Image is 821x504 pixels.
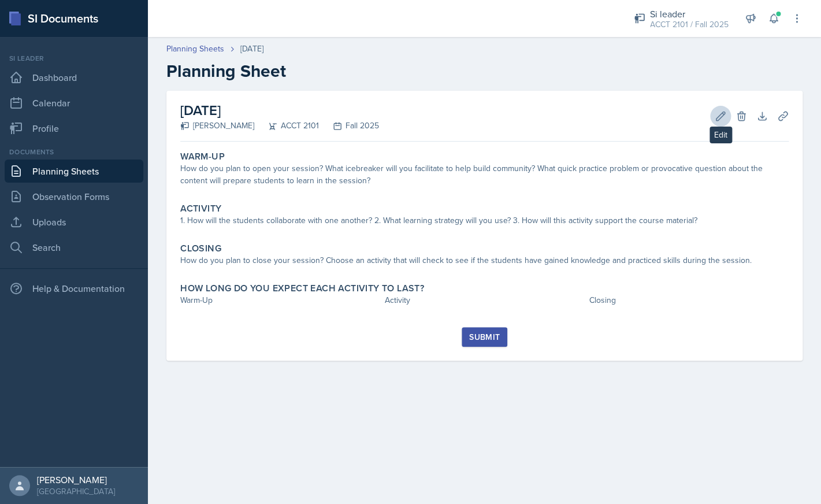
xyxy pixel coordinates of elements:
[240,43,263,55] div: [DATE]
[5,160,143,183] a: Planning Sheets
[5,117,143,140] a: Profile
[180,214,789,227] div: 1. How will the students collaborate with one another? 2. What learning strategy will you use? 3....
[385,294,585,306] div: Activity
[650,7,729,21] div: Si leader
[180,120,254,132] div: [PERSON_NAME]
[710,106,731,127] button: Edit
[180,294,380,306] div: Warm-Up
[589,294,789,306] div: Closing
[5,185,143,208] a: Observation Forms
[166,43,224,55] a: Planning Sheets
[37,474,115,486] div: [PERSON_NAME]
[180,162,789,187] div: How do you plan to open your session? What icebreaker will you facilitate to help build community...
[180,100,379,121] h2: [DATE]
[462,327,507,347] button: Submit
[180,151,225,162] label: Warm-Up
[180,283,424,294] label: How long do you expect each activity to last?
[254,120,319,132] div: ACCT 2101
[5,236,143,259] a: Search
[5,147,143,157] div: Documents
[469,332,500,342] div: Submit
[5,66,143,89] a: Dashboard
[37,486,115,497] div: [GEOGRAPHIC_DATA]
[5,210,143,234] a: Uploads
[166,61,803,81] h2: Planning Sheet
[5,91,143,114] a: Calendar
[650,18,729,31] div: ACCT 2101 / Fall 2025
[180,254,789,266] div: How do you plan to close your session? Choose an activity that will check to see if the students ...
[5,277,143,300] div: Help & Documentation
[319,120,379,132] div: Fall 2025
[180,203,221,214] label: Activity
[180,243,221,254] label: Closing
[5,53,143,64] div: Si leader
